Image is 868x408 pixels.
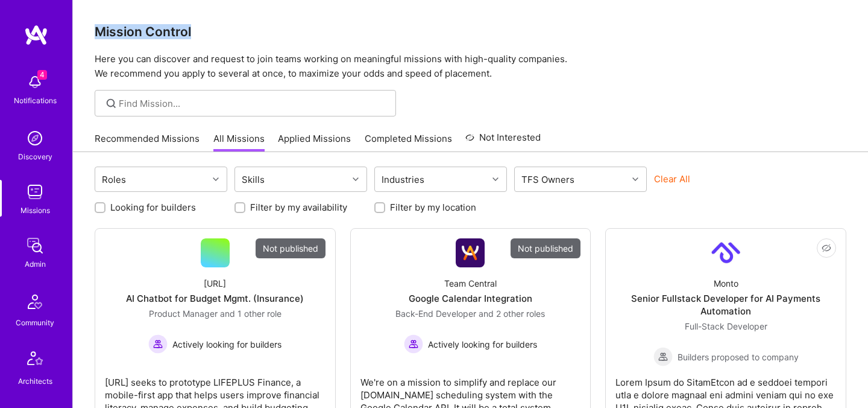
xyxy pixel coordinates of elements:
[250,201,347,214] label: Filter by my availability
[172,338,281,351] span: Actively looking for builders
[632,176,638,182] i: icon Chevron
[492,176,498,182] i: icon Chevron
[110,201,196,214] label: Looking for builders
[213,176,219,182] i: icon Chevron
[711,238,740,267] img: Company Logo
[404,334,423,354] img: Actively looking for builders
[18,150,52,163] div: Discovery
[37,70,47,80] span: 4
[149,308,218,319] span: Product Manager
[518,171,577,188] div: TFS Owners
[20,287,49,316] img: Community
[428,338,537,351] span: Actively looking for builders
[95,52,846,81] p: Here you can discover and request to join teams working on meaningful missions with high-quality ...
[615,292,836,317] div: Senior Fullstack Developer for AI Payments Automation
[653,347,673,366] img: Builders proposed to company
[395,308,476,319] span: Back-End Developer
[20,346,49,375] img: Architects
[379,171,427,188] div: Industries
[16,316,54,329] div: Community
[456,238,485,267] img: Company Logo
[25,258,46,270] div: Admin
[511,238,580,258] div: Not published
[99,171,129,188] div: Roles
[714,277,738,290] div: Monto
[256,238,325,258] div: Not published
[365,132,452,152] a: Completed Missions
[126,292,304,305] div: AI Chatbot for Budget Mgmt. (Insurance)
[822,243,831,253] i: icon EyeClosed
[104,97,118,110] i: icon SearchGrey
[239,171,268,188] div: Skills
[95,24,846,39] h3: Mission Control
[685,321,767,331] span: Full-Stack Developer
[220,308,281,319] span: and 1 other role
[353,176,359,182] i: icon Chevron
[654,173,690,185] button: Clear All
[14,94,57,107] div: Notifications
[444,277,497,290] div: Team Central
[20,204,50,217] div: Missions
[479,308,545,319] span: and 2 other roles
[678,351,799,363] span: Builders proposed to company
[148,334,168,354] img: Actively looking for builders
[213,132,265,152] a: All Missions
[204,277,226,290] div: [URL]
[18,375,52,387] div: Architects
[23,180,47,204] img: teamwork
[23,126,47,150] img: discovery
[23,234,47,258] img: admin teamwork
[95,132,200,152] a: Recommended Missions
[23,70,47,94] img: bell
[465,130,541,152] a: Not Interested
[409,292,532,305] div: Google Calendar Integration
[390,201,476,214] label: Filter by my location
[119,97,387,110] input: Find Mission...
[24,24,48,46] img: logo
[278,132,351,152] a: Applied Missions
